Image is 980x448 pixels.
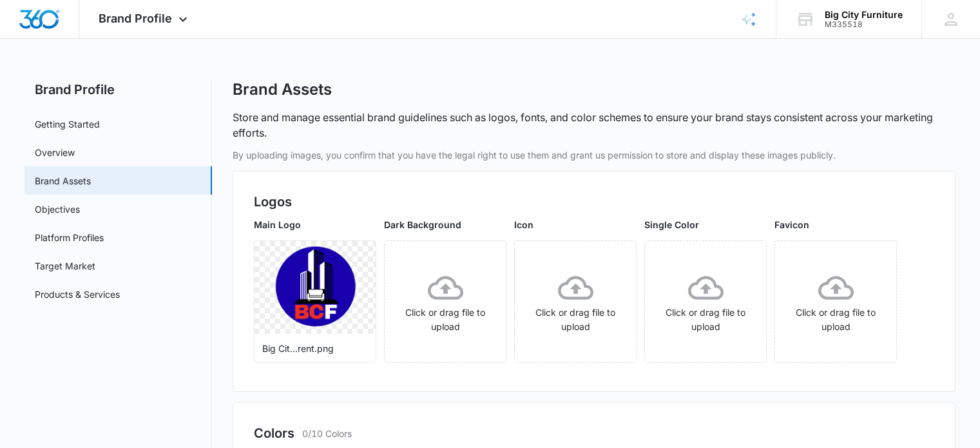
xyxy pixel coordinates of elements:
[35,202,80,216] a: Objectives
[385,241,506,362] span: Click or drag file to upload
[514,218,637,231] p: Icon
[35,146,75,159] a: Overview
[35,231,104,244] a: Platform Profiles
[99,12,172,25] span: Brand Profile
[515,270,636,334] div: Click or drag file to upload
[233,80,332,99] h1: Brand Assets
[825,10,903,20] div: account name
[35,287,120,301] a: Products & Services
[384,218,506,231] p: Dark Background
[645,241,766,362] span: Click or drag file to upload
[254,218,376,231] p: Main Logo
[385,270,506,334] div: Click or drag file to upload
[775,270,896,334] div: Click or drag file to upload
[644,218,767,231] p: Single Color
[35,259,95,273] a: Target Market
[774,218,897,231] p: Favicon
[35,174,91,188] a: Brand Assets
[254,192,934,211] h2: Logos
[24,80,212,99] h2: Brand Profile
[825,20,903,29] div: account id
[645,270,766,334] div: Click or drag file to upload
[302,427,352,440] p: 0/10 Colors
[254,424,294,443] h2: Colors
[775,241,896,362] span: Click or drag file to upload
[233,148,956,162] p: By uploading images, you confirm that you have the legal right to use them and grant us permissio...
[270,242,361,333] img: User uploaded logo
[35,117,100,131] a: Getting Started
[262,342,368,355] p: Big Cit...rent.png
[233,110,956,141] p: Store and manage essential brand guidelines such as logos, fonts, and color schemes to ensure you...
[515,241,636,362] span: Click or drag file to upload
